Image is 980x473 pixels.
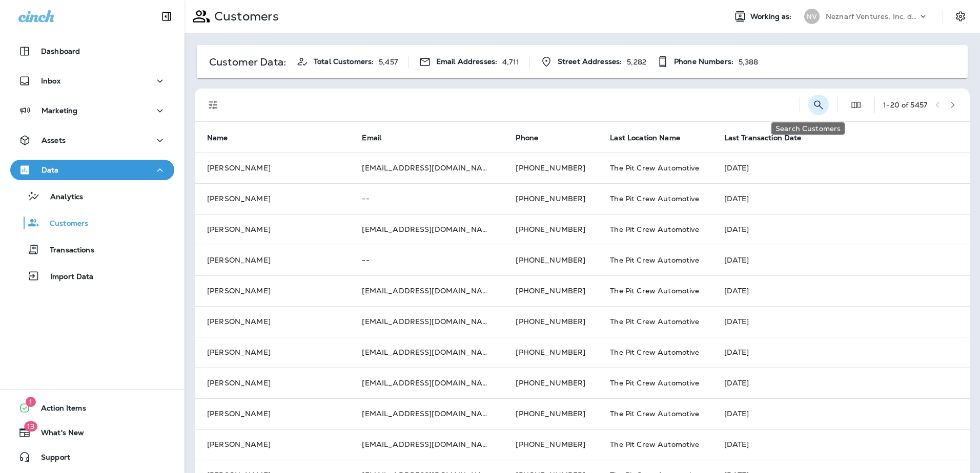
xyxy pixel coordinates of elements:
span: Email Addresses: [436,57,497,66]
td: [PHONE_NUMBER] [503,153,598,183]
span: Name [207,133,241,142]
button: Edit Fields [846,95,866,115]
button: Import Data [10,265,174,287]
td: [PERSON_NAME] [195,337,350,368]
p: Import Data [40,272,94,282]
button: Assets [10,130,174,150]
td: [EMAIL_ADDRESS][DOMAIN_NAME] [350,275,503,306]
span: The Pit Crew Automotive [610,440,699,449]
span: Support [31,453,70,465]
p: 5,388 [739,58,759,66]
td: [PHONE_NUMBER] [503,337,598,368]
span: Working as: [750,12,794,21]
button: Analytics [10,185,174,207]
span: Street Addresses: [558,57,622,66]
td: [PHONE_NUMBER] [503,429,598,460]
p: -- [362,195,491,203]
p: Dashboard [41,47,80,55]
div: Search Customers [771,122,845,135]
p: Analytics [40,192,83,202]
td: [PHONE_NUMBER] [503,275,598,306]
td: [DATE] [712,183,970,214]
button: Transactions [10,239,174,260]
p: 5,457 [379,58,398,66]
span: The Pit Crew Automotive [610,163,699,173]
p: Customer Data: [209,58,286,66]
td: [DATE] [712,214,970,245]
span: What's New [31,428,84,441]
span: Last Transaction Date [724,134,802,142]
td: [PHONE_NUMBER] [503,368,598,398]
td: [DATE] [712,245,970,275]
button: Support [10,447,174,467]
td: [DATE] [712,275,970,306]
td: [PERSON_NAME] [195,153,350,183]
td: [PERSON_NAME] [195,306,350,337]
td: [PERSON_NAME] [195,183,350,214]
p: Customers [39,219,88,229]
div: 1 - 20 of 5457 [883,101,927,109]
td: [EMAIL_ADDRESS][DOMAIN_NAME] [350,153,503,183]
button: Settings [951,7,970,26]
td: [PERSON_NAME] [195,398,350,429]
td: [PHONE_NUMBER] [503,398,598,429]
td: [PHONE_NUMBER] [503,306,598,337]
p: Inbox [41,77,60,85]
button: Filters [203,95,223,115]
span: The Pit Crew Automotive [610,317,699,326]
button: 13What's New [10,422,174,443]
span: The Pit Crew Automotive [610,286,699,295]
span: Action Items [31,404,86,416]
span: The Pit Crew Automotive [610,348,699,357]
td: [EMAIL_ADDRESS][DOMAIN_NAME] [350,368,503,398]
span: The Pit Crew Automotive [610,409,699,418]
span: Name [207,134,228,142]
button: Marketing [10,100,174,121]
div: NV [804,9,820,24]
td: [DATE] [712,153,970,183]
span: Phone [516,133,552,142]
p: Transactions [39,246,94,255]
td: [PHONE_NUMBER] [503,245,598,275]
span: The Pit Crew Automotive [610,378,699,388]
td: [PERSON_NAME] [195,275,350,306]
p: Assets [42,136,66,144]
td: [DATE] [712,337,970,368]
span: The Pit Crew Automotive [610,225,699,234]
td: [EMAIL_ADDRESS][DOMAIN_NAME] [350,429,503,460]
p: 4,711 [502,58,519,66]
p: Marketing [42,106,77,115]
span: Last Location Name [610,133,693,142]
td: [PERSON_NAME] [195,368,350,398]
span: Email [362,134,381,142]
span: Phone Numbers: [674,57,733,66]
td: [DATE] [712,306,970,337]
span: Last Transaction Date [724,133,815,142]
span: The Pit Crew Automotive [610,194,699,203]
span: Phone [516,134,538,142]
td: [DATE] [712,398,970,429]
td: [EMAIL_ADDRESS][DOMAIN_NAME] [350,214,503,245]
span: Email [362,133,395,142]
p: Customers [210,9,279,24]
span: Total Customers: [314,57,374,66]
button: 1Action Items [10,398,174,418]
td: [PHONE_NUMBER] [503,214,598,245]
td: [EMAIL_ADDRESS][DOMAIN_NAME] [350,398,503,429]
button: Search Customers [808,95,829,115]
td: [PERSON_NAME] [195,214,350,245]
span: 1 [26,397,36,407]
td: [PERSON_NAME] [195,245,350,275]
p: Data [42,166,59,174]
span: The Pit Crew Automotive [610,255,699,265]
td: [EMAIL_ADDRESS][DOMAIN_NAME] [350,337,503,368]
button: Customers [10,212,174,233]
td: [EMAIL_ADDRESS][DOMAIN_NAME] [350,306,503,337]
p: -- [362,256,491,264]
td: [PHONE_NUMBER] [503,183,598,214]
button: Data [10,160,174,180]
span: Last Location Name [610,134,680,142]
span: 13 [24,421,37,432]
p: 5,282 [627,58,646,66]
button: Inbox [10,71,174,91]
